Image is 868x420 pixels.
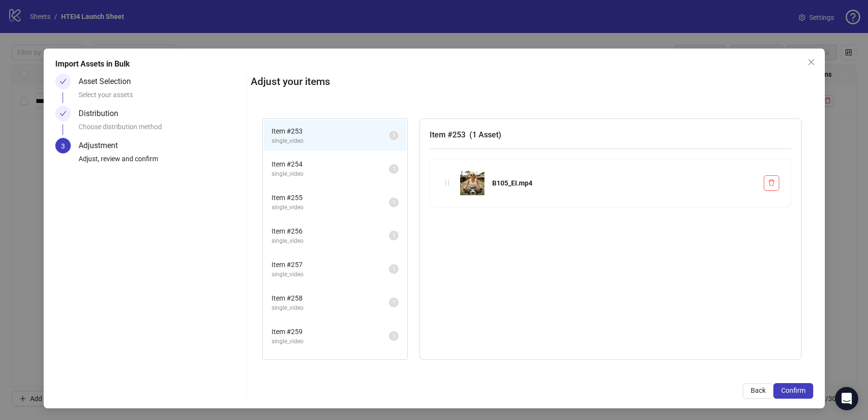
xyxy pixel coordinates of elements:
span: 1 [392,232,396,239]
span: 1 [392,333,396,339]
sup: 1 [389,231,399,240]
span: single_video [272,236,389,246]
span: single_video [272,169,389,179]
span: close [807,58,815,66]
span: 3 [61,142,65,150]
span: Item # 253 [272,126,389,136]
span: single_video [272,303,389,313]
img: B105_EI.mp4 [460,171,484,195]
span: 1 [392,299,396,306]
span: holder [444,180,450,186]
span: Back [751,386,766,394]
button: Close [804,54,819,70]
button: Back [743,383,773,399]
sup: 1 [389,131,399,140]
span: ( 1 Asset ) [469,130,501,139]
div: Distribution [79,106,126,121]
sup: 1 [389,298,399,307]
span: single_video [272,203,389,212]
sup: 1 [389,164,399,174]
span: check [60,110,66,117]
span: 1 [392,199,396,206]
div: Open Intercom Messenger [835,387,858,410]
sup: 1 [389,264,399,274]
h3: Item # 253 [430,129,791,141]
button: Delete [764,175,779,191]
div: Select your assets [79,89,243,106]
div: B105_EI.mp4 [492,178,756,188]
span: single_video [272,337,389,346]
span: check [60,78,66,85]
button: Confirm [773,383,813,399]
span: Item # 258 [272,293,389,303]
span: 1 [392,132,396,139]
span: 1 [392,266,396,272]
sup: 1 [389,331,399,341]
span: Confirm [781,386,805,394]
span: Item # 257 [272,259,389,270]
h2: Adjust your items [251,74,813,90]
div: Adjustment [79,138,126,153]
span: Item # 259 [272,326,389,337]
span: delete [768,179,775,186]
span: single_video [272,136,389,146]
div: Import Assets in Bulk [55,58,813,70]
sup: 1 [389,198,399,207]
div: Choose distribution method [79,121,243,138]
span: single_video [272,270,389,279]
div: Asset Selection [79,74,139,89]
span: Item # 254 [272,159,389,169]
span: Item # 255 [272,192,389,203]
div: Adjust, review and confirm [79,153,243,170]
div: holder [442,178,452,188]
span: Item # 256 [272,226,389,236]
span: 1 [392,166,396,172]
